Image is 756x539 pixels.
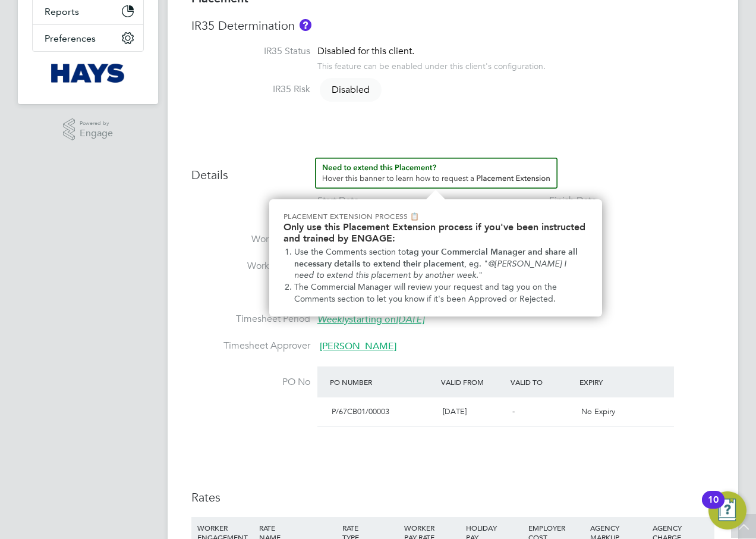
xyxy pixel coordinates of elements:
[320,78,382,102] span: Disabled
[317,58,546,71] div: This feature can be enabled under this client's configuration.
[51,64,125,83] img: hays-logo-retina.png
[269,199,602,316] div: Need to extend this Placement? Hover this banner.
[464,259,488,269] span: , eg. "
[577,371,646,393] div: Expiry
[443,406,467,416] span: [DATE]
[412,199,496,220] div: DAYS
[45,6,79,17] span: Reports
[317,314,424,325] span: starting on
[317,195,359,207] div: Start Date
[294,259,569,281] em: @[PERSON_NAME] I need to extend this placement by another week.
[332,406,389,416] span: P/67CB01/00003
[191,286,310,299] label: Breaks
[508,371,577,393] div: Valid To
[708,500,719,515] div: 10
[283,211,588,221] p: Placement Extension Process 📋
[294,247,406,257] span: Use the Comments section to
[191,45,310,58] label: IR35 Status
[191,340,310,352] label: Timesheet Approver
[283,221,588,244] h2: Only use this Placement Extension process if you've been instructed and trained by ENGAGE:
[478,270,483,280] span: "
[320,340,396,352] span: [PERSON_NAME]
[549,195,597,207] div: Finish Date
[191,158,714,183] h3: Details
[32,64,144,83] a: Go to home page
[512,406,515,416] span: -
[581,406,615,416] span: No Expiry
[438,371,508,393] div: Valid From
[45,33,96,44] span: Preferences
[294,247,580,269] strong: tag your Commercial Manager and share all necessary details to extend their placement
[191,83,310,96] label: IR35 Risk
[300,19,311,31] button: About IR35
[294,281,588,305] li: The Commercial Manager will review your request and tag you on the Comments section to let you kn...
[327,371,438,393] div: PO Number
[80,129,113,139] span: Engage
[191,18,714,33] h3: IR35 Determination
[191,233,310,246] label: Working Days
[80,118,113,129] span: Powered by
[191,260,310,272] label: Working Hours
[317,314,349,325] em: Weekly
[708,491,746,529] button: Open Resource Center, 10 new notifications
[191,313,310,325] label: Timesheet Period
[317,45,414,57] span: Disabled for this client.
[315,158,557,189] button: How to extend a Placement?
[191,376,310,388] label: PO No
[396,314,424,325] em: [DATE]
[191,490,714,505] h3: Rates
